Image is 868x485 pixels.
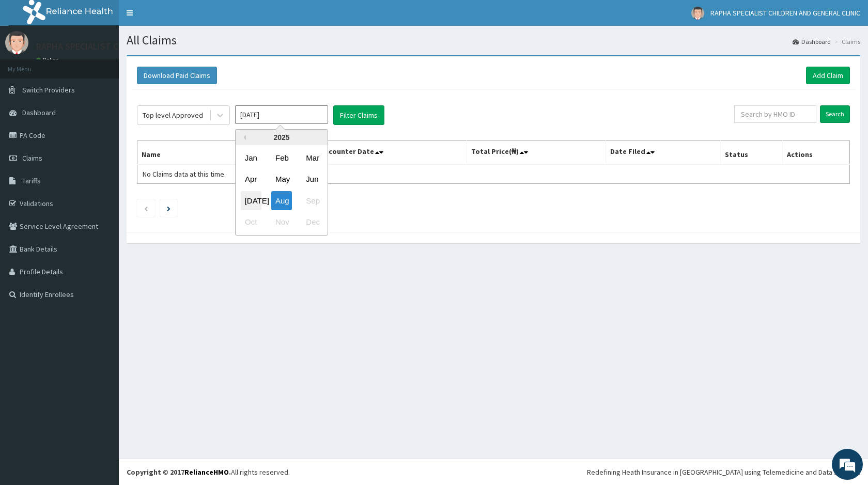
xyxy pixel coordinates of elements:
a: Online [36,56,61,64]
div: Choose February 2025 [271,148,292,167]
div: Top level Approved [143,110,203,120]
input: Select Month and Year [235,105,328,124]
div: Choose May 2025 [271,170,292,189]
img: User Image [5,31,28,54]
input: Search by HMO ID [734,105,816,123]
div: month 2025-08 [236,147,328,233]
div: Redefining Heath Insurance in [GEOGRAPHIC_DATA] using Telemedicine and Data Science! [587,467,860,477]
div: Choose April 2025 [241,170,261,189]
h1: All Claims [127,34,860,47]
div: Choose March 2025 [302,148,322,167]
button: Previous Year [241,135,246,140]
div: Choose June 2025 [302,170,322,189]
button: Filter Claims [333,105,384,125]
th: Name [137,141,317,165]
th: Actions [783,141,850,165]
span: Claims [22,153,42,163]
a: RelianceHMO [184,467,229,477]
img: User Image [691,7,704,20]
span: RAPHA SPECIALIST CHILDREN AND GENERAL CLINIC [710,8,860,18]
strong: Copyright © 2017 . [127,467,231,477]
th: Encounter Date [317,141,467,165]
li: Claims [832,37,860,46]
div: Choose July 2025 [241,191,261,210]
span: No Claims data at this time. [143,169,226,179]
p: RAPHA SPECIALIST CHILDREN AND GENERAL CLINIC [36,42,239,51]
th: Total Price(₦) [467,141,606,165]
th: Date Filed [606,141,721,165]
div: 2025 [236,130,328,145]
a: Next page [167,204,171,213]
div: Choose January 2025 [241,148,261,167]
span: Dashboard [22,108,56,117]
div: Choose August 2025 [271,191,292,210]
footer: All rights reserved. [119,459,868,485]
a: Previous page [144,204,148,213]
a: Add Claim [806,67,850,84]
th: Status [721,141,783,165]
a: Dashboard [793,37,831,46]
input: Search [820,105,850,123]
span: Switch Providers [22,85,75,95]
span: Tariffs [22,176,41,185]
button: Download Paid Claims [137,67,217,84]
